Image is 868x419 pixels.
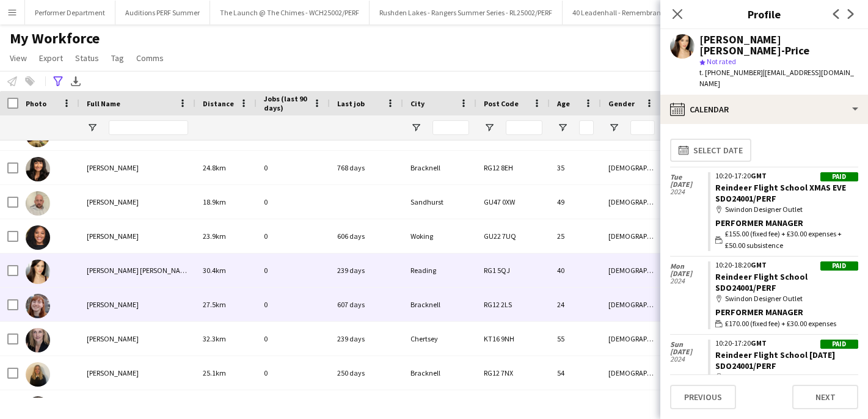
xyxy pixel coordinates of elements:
div: GU47 0XW [476,185,550,219]
div: RG12 2LS [476,288,550,321]
span: 2024 [670,188,708,195]
span: [PERSON_NAME] [87,197,139,206]
div: 49 [550,185,601,219]
span: t. [PHONE_NUMBER] [699,68,763,77]
div: Sandhurst [403,185,476,219]
div: 10:20-18:20 [715,261,858,269]
div: 10:20-17:20 [715,340,858,347]
button: Next [792,385,858,409]
div: Reading [403,253,476,287]
span: City [410,99,425,108]
div: [DEMOGRAPHIC_DATA] [601,356,662,390]
img: Emma Louise-Price [26,260,50,284]
span: [PERSON_NAME] [87,163,139,172]
a: Reindeer Flight School [DATE] SDO24001/PERF [715,349,835,371]
a: Tag [106,50,129,66]
button: Open Filter Menu [484,122,495,133]
button: 40 Leadenhall - Remembrance Band - 40LH25002/PERF [563,1,753,24]
div: 768 days [330,151,403,184]
button: The Launch @ The Chimes - WCH25002/PERF [210,1,370,24]
div: 24 [550,288,601,321]
span: 27.5km [203,300,226,309]
span: 25.1km [203,368,226,377]
div: [PERSON_NAME] [PERSON_NAME]-Price [699,34,858,56]
a: Export [34,50,68,66]
span: View [10,53,27,64]
a: Comms [131,50,169,66]
span: [DATE] [670,181,708,188]
img: Craig Buckingham [26,191,50,216]
div: Performer Manager [715,307,858,318]
span: Gender [608,99,635,108]
div: 54 [550,356,601,390]
div: Swindon Designer Outlet [715,293,858,304]
div: 0 [257,253,330,287]
div: 10:20-17:20 [715,172,858,180]
span: 24.8km [203,163,226,172]
span: Last job [337,99,365,108]
div: Swindon Designer Outlet [715,371,858,382]
button: Rushden Lakes - Rangers Summer Series - RL25002/PERF [370,1,563,24]
div: Paid [820,261,858,271]
span: Not rated [707,57,736,66]
button: Previous [670,385,736,409]
span: | [EMAIL_ADDRESS][DOMAIN_NAME] [699,68,854,88]
app-action-btn: Advanced filters [51,74,65,89]
div: [DEMOGRAPHIC_DATA] [601,322,662,355]
div: [DEMOGRAPHIC_DATA] [601,288,662,321]
img: Diavian Galloway [26,225,50,250]
span: Age [557,99,570,108]
div: 35 [550,151,601,184]
span: Tag [111,53,124,64]
span: Photo [26,99,46,108]
span: 32.3km [203,334,226,343]
a: View [5,50,32,66]
input: Post Code Filter Input [506,120,542,135]
img: Christina Harris [26,157,50,181]
div: 40 [550,253,601,287]
span: Jobs (last 90 days) [264,94,308,112]
span: Export [39,53,63,64]
app-action-btn: Export XLSX [68,74,83,89]
button: Open Filter Menu [557,122,568,133]
span: Mon [670,263,708,270]
div: 250 days [330,356,403,390]
img: Heather Roan [26,328,50,352]
button: Open Filter Menu [87,122,98,133]
span: 2024 [670,277,708,285]
span: Comms [136,53,164,64]
span: [DATE] [670,270,708,277]
a: Reindeer Flight School XMAS EVE SDO24001/PERF [715,182,846,204]
input: Full Name Filter Input [109,120,188,135]
span: GMT [751,260,767,269]
div: 55 [550,322,601,355]
input: Gender Filter Input [630,120,655,135]
div: Swindon Designer Outlet [715,204,858,215]
div: 0 [257,219,330,253]
div: RG1 5QJ [476,253,550,287]
div: RG12 8EH [476,151,550,184]
div: 25 [550,219,601,253]
div: RG12 7NX [476,356,550,390]
h3: Profile [660,6,868,22]
div: Bracknell [403,356,476,390]
a: Status [70,50,104,66]
div: Chertsey [403,322,476,355]
a: Reindeer Flight School SDO24001/PERF [715,271,808,293]
button: Select date [670,139,751,162]
input: City Filter Input [432,120,469,135]
span: Tue [670,173,708,181]
img: Harriet Sharp [26,294,50,318]
span: [PERSON_NAME] [87,231,139,241]
div: [DEMOGRAPHIC_DATA] [601,151,662,184]
span: [PERSON_NAME] [87,300,139,309]
input: Age Filter Input [579,120,594,135]
div: 0 [257,151,330,184]
span: 2024 [670,355,708,363]
button: Open Filter Menu [410,122,421,133]
span: £155.00 (fixed fee) + £30.00 expenses + £50.00 subsistence [725,228,858,250]
span: GMT [751,338,767,348]
div: Woking [403,219,476,253]
div: Bracknell [403,151,476,184]
div: Paid [820,340,858,349]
